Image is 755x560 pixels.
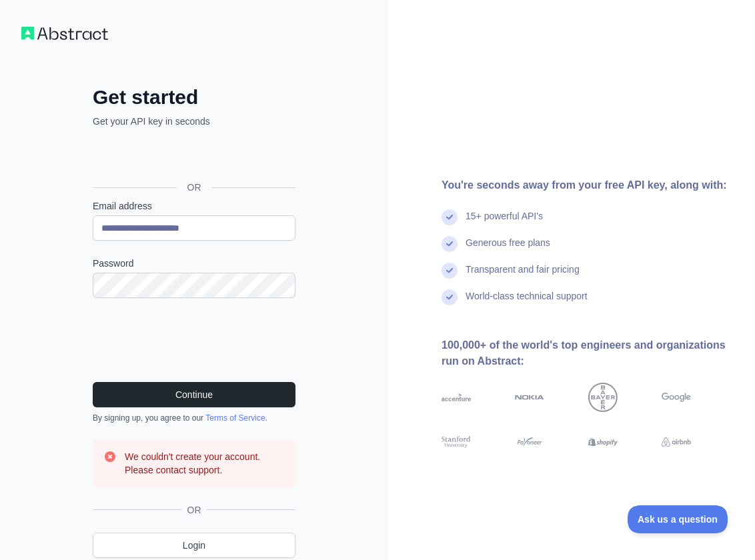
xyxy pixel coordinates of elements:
[21,27,108,40] img: Workflow
[442,435,471,449] img: stanford university
[442,337,734,369] div: 100,000+ of the world's top engineers and organizations run on Abstract:
[588,383,618,412] img: bayer
[442,209,458,225] img: check mark
[466,209,543,236] div: 15+ powerful API's
[442,263,458,279] img: check mark
[125,450,285,477] h3: We couldn't create your account. Please contact support.
[93,314,295,366] iframe: reCAPTCHA
[182,503,207,517] span: OR
[442,177,734,193] div: You're seconds away from your free API key, along with:
[628,505,728,533] iframe: Toggle Customer Support
[205,413,265,423] a: Terms of Service
[442,236,458,252] img: check mark
[588,435,618,449] img: shopify
[466,263,580,289] div: Transparent and fair pricing
[93,533,295,558] a: Login
[466,289,588,316] div: World-class technical support
[93,413,295,423] div: By signing up, you agree to our .
[442,383,471,412] img: accenture
[93,85,295,109] h2: Get started
[662,435,691,449] img: airbnb
[93,382,295,407] button: Continue
[515,435,544,449] img: payoneer
[86,143,299,172] iframe: Gumb za prijavu putem Googlea
[515,383,544,412] img: nokia
[442,289,458,305] img: check mark
[177,181,212,194] span: OR
[93,115,295,128] p: Get your API key in seconds
[466,236,550,263] div: Generous free plans
[93,257,295,270] label: Password
[662,383,691,412] img: google
[93,199,295,213] label: Email address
